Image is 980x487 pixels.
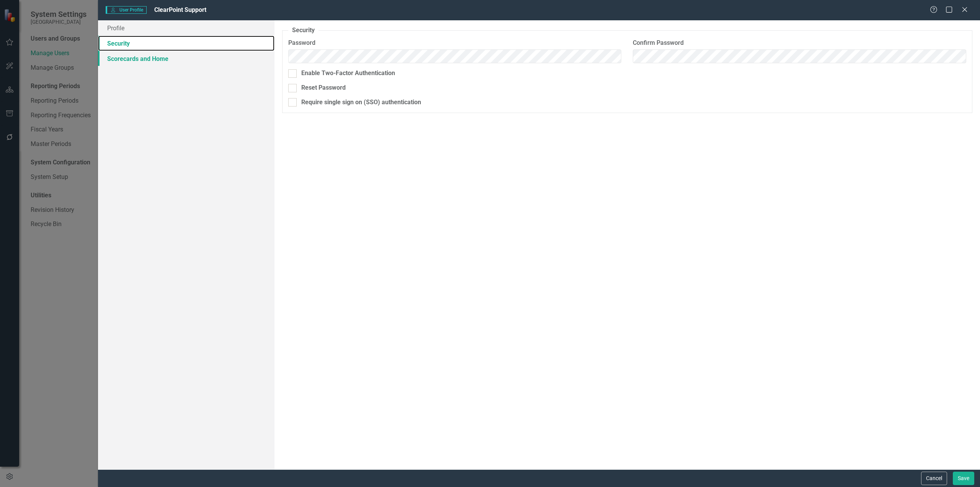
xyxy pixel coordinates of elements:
[953,472,974,485] button: Save
[98,51,274,66] a: Scorecards and Home
[98,20,274,36] a: Profile
[921,472,947,485] button: Cancel
[98,36,274,51] a: Security
[301,84,346,92] div: Reset Password
[301,98,421,107] div: Require single sign on (SSO) authentication
[106,6,147,14] span: User Profile
[154,6,206,13] span: ClearPoint Support
[633,39,966,48] label: Confirm Password
[288,39,622,48] label: Password
[301,69,395,78] div: Enable Two-Factor Authentication
[288,26,318,35] legend: Security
